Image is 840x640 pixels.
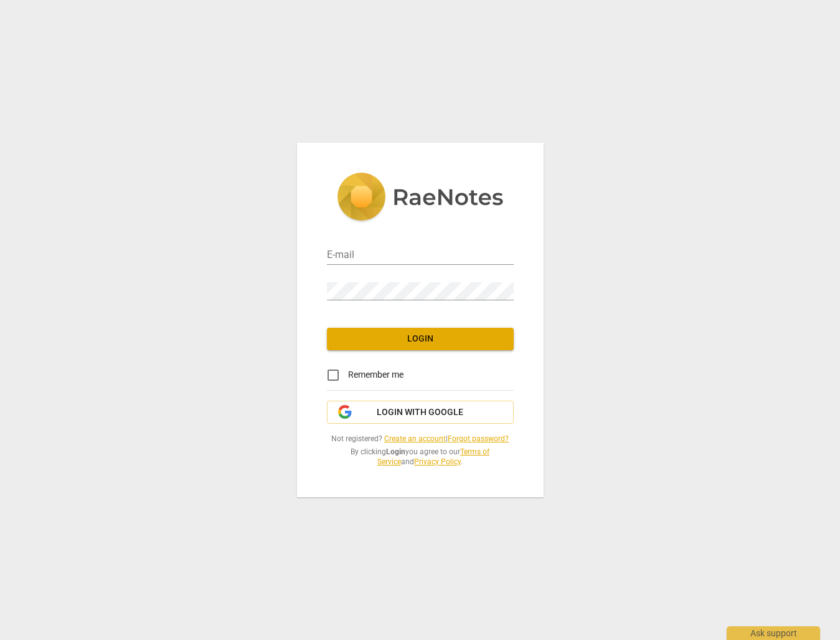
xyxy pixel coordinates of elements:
a: Create an account [384,434,446,443]
b: Login [386,447,405,456]
span: Remember me [348,368,403,381]
button: Login [327,328,514,350]
span: Login [337,333,504,345]
img: 5ac2273c67554f335776073100b6d88f.svg [337,173,504,224]
span: Login with Google [377,406,463,419]
a: Privacy Policy [414,457,461,466]
span: Not registered? | [327,434,514,444]
button: Login with Google [327,401,514,424]
div: Ask support [727,626,820,640]
span: By clicking you agree to our and . [327,447,514,467]
a: Forgot password? [448,434,509,443]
